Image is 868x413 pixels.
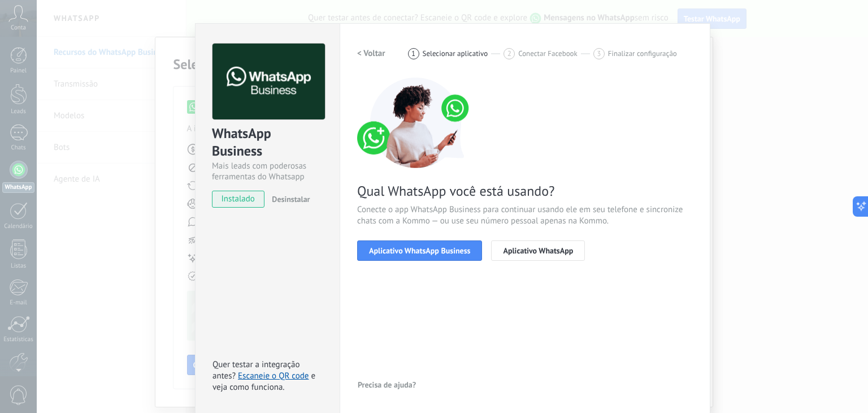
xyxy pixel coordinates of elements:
h2: < Voltar [357,48,385,59]
button: Aplicativo WhatsApp [491,240,585,261]
img: logo_main.png [212,44,325,120]
span: Qual WhatsApp você está usando? [357,182,693,200]
span: Aplicativo WhatsApp Business [369,247,470,255]
a: Escaneie o QR code [238,371,309,381]
span: e veja como funciona. [212,371,315,393]
span: 3 [597,49,601,58]
button: Precisa de ajuda? [357,376,416,393]
img: connect number [357,78,476,168]
span: Precisa de ajuda? [358,381,416,389]
span: Aplicativo WhatsApp [503,247,573,255]
span: Selecionar aplicativo [423,49,488,58]
div: WhatsApp Business [212,124,323,161]
button: Aplicativo WhatsApp Business [357,240,482,261]
span: 2 [507,49,511,58]
span: Desinstalar [272,194,310,204]
span: Conecte o app WhatsApp Business para continuar usando ele em seu telefone e sincronize chats com ... [357,204,693,227]
button: < Voltar [357,44,385,64]
div: Mais leads com poderosas ferramentas do Whatsapp [212,161,323,182]
span: Conectar Facebook [518,49,578,58]
span: Quer testar a integração antes? [212,359,300,381]
span: instalado [212,191,264,208]
button: Desinstalar [267,191,310,208]
span: Finalizar configuração [608,49,677,58]
span: 1 [411,49,415,58]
